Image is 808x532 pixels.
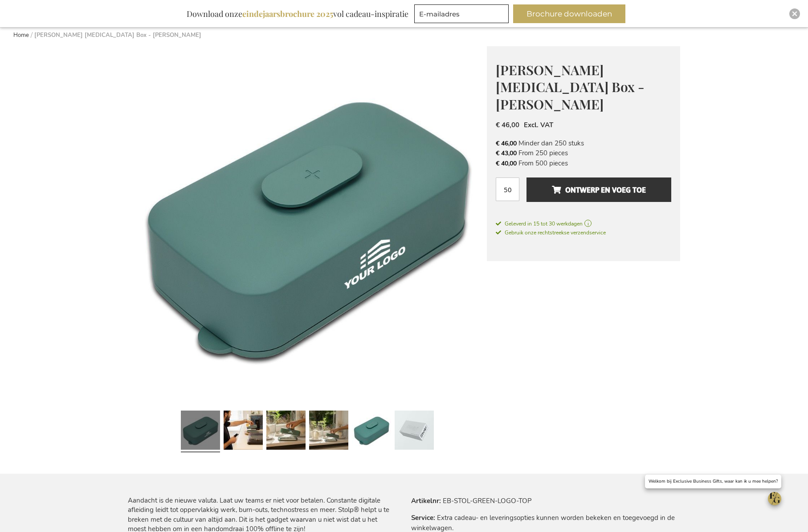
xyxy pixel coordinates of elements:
[496,138,671,148] li: Minder dan 250 stuks
[352,407,391,456] a: Stolp Digital Detox Box - Logo On Top
[34,31,201,39] strong: [PERSON_NAME] [MEDICAL_DATA] Box - [PERSON_NAME]
[128,46,487,405] img: Stolp Digital Detox Box - Groen
[496,229,606,236] span: Gebruik onze rechtstreekse verzendservice
[242,8,333,19] b: eindejaarsbrochure 2025
[13,31,29,39] a: Home
[496,148,671,158] li: From 250 pieces
[496,139,517,148] span: € 46,00
[224,407,263,456] a: Stolp Digital Detox Box - Logo On Top
[414,4,511,26] form: marketing offers and promotions
[496,149,517,157] span: € 43,00
[524,121,553,129] span: Excl. VAT
[789,8,800,19] div: Close
[552,183,646,197] span: Ontwerp en voeg toe
[496,228,606,237] a: Gebruik onze rechtstreekse verzendservice
[309,407,348,456] a: Stolp Digital Detox Box - Logo On Top
[414,4,509,23] input: E-mailadres
[496,61,645,113] span: [PERSON_NAME] [MEDICAL_DATA] Box - [PERSON_NAME]
[496,158,671,168] li: From 500 pieces
[496,177,519,201] input: Aantal
[183,4,412,23] div: Download onze vol cadeau-inspiratie
[266,407,306,456] a: Stolp Digital Detox Box - Groen
[395,407,434,456] a: Stolp Digital Detox Box - Logo On Top
[792,11,797,16] img: Close
[513,4,625,23] button: Brochure downloaden
[496,121,519,129] span: € 46,00
[496,220,671,228] a: Geleverd in 15 tot 30 werkdagen
[526,177,671,202] button: Ontwerp en voeg toe
[181,407,220,456] a: Stolp Digital Detox Box - Groen
[496,159,517,168] span: € 40,00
